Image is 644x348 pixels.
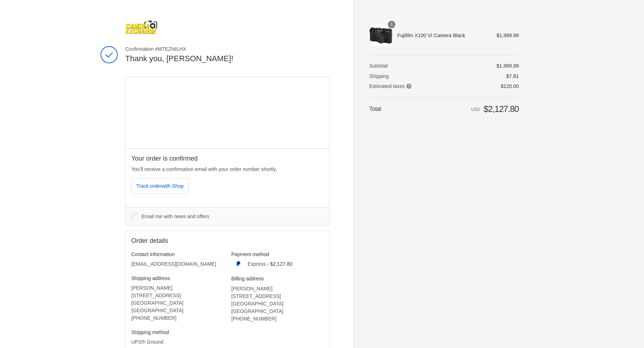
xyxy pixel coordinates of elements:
button: Track orderwith Shop [131,178,189,194]
span: $1,999.99 [497,63,519,69]
p: You’ll receive a confirmation email with your order number shortly. [131,166,324,173]
h3: Payment method [231,251,324,258]
img: Camera Exchange [125,20,157,34]
span: - $2,127.80 [267,261,292,267]
h3: Shipping address [131,275,224,281]
span: $7.81 [506,73,519,79]
span: Confirmation #MTEZNILHX [125,46,330,52]
span: 1 [388,21,395,28]
p: UPS® Ground [131,338,224,346]
iframe: Google map displaying pin point of shipping address: Ann Arbor, Michigan [126,77,330,148]
span: Track order [136,183,184,189]
span: $2,127.80 [484,104,519,114]
span: Express [248,261,266,267]
span: $120.00 [501,83,519,89]
h2: Your order is confirmed [131,155,324,163]
span: Fujifilm X100 VI Camera Black [397,32,486,39]
th: Subtotal [369,63,434,69]
span: Total [369,106,381,112]
span: Email me with news and offers [142,214,210,219]
span: $1,999.99 [497,33,519,38]
address: [PERSON_NAME] [STREET_ADDRESS] [GEOGRAPHIC_DATA] [GEOGRAPHIC_DATA] ‎[PHONE_NUMBER] [131,284,224,322]
bdo: [EMAIL_ADDRESS][DOMAIN_NAME] [131,261,216,267]
h2: Thank you, [PERSON_NAME]! [125,54,330,64]
img: Fujifilm X100 VI Camera Black Digital Cameras - Digital Mirrorless Cameras Fujifilm PRO90665 [369,24,392,47]
h2: Order details [131,237,228,245]
h3: Billing address [231,275,324,282]
span: Shipping [369,73,389,79]
h3: Contact information [131,251,224,258]
span: USD [471,107,480,112]
address: [PERSON_NAME] [STREET_ADDRESS] [GEOGRAPHIC_DATA] [GEOGRAPHIC_DATA] ‎[PHONE_NUMBER] [231,285,324,323]
span: with Shop [162,183,184,189]
h3: Shipping method [131,329,224,335]
th: Estimated taxes [369,79,434,90]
